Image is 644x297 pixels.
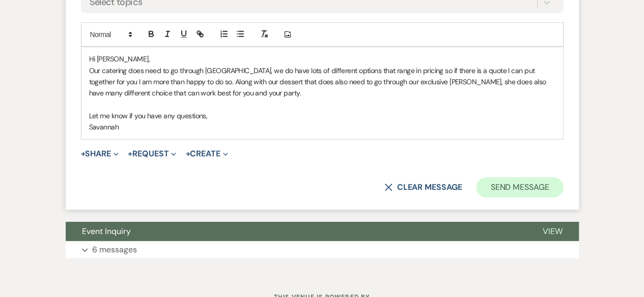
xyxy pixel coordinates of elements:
button: 6 messages [66,241,579,258]
p: Our catering does need to go through [GEOGRAPHIC_DATA], we do have lots of different options that... [89,65,555,99]
span: View [543,226,563,237]
span: + [81,150,86,158]
p: Let me know if you have any questions, [89,110,555,121]
p: Savannah [89,121,555,133]
span: + [185,150,190,158]
button: Create [185,150,228,158]
button: View [526,222,579,241]
p: Hi [PERSON_NAME], [89,53,555,64]
span: Event Inquiry [82,226,131,237]
button: Request [128,150,176,158]
button: Clear message [384,183,462,191]
button: Event Inquiry [66,222,526,241]
span: + [128,150,132,158]
button: Send Message [476,177,563,197]
button: Share [81,150,119,158]
p: 6 messages [92,243,137,256]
